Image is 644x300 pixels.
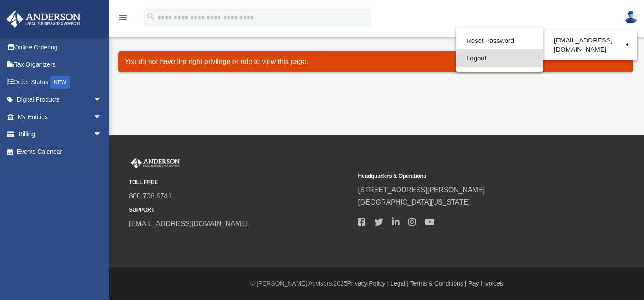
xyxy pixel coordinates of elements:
a: Order StatusNEW [6,73,115,91]
img: User Pic [624,11,637,24]
img: Anderson Advisors Platinum Portal [129,157,182,169]
a: Events Calendar [6,143,115,160]
a: 800.706.4741 [129,192,172,200]
span: arrow_drop_down [93,126,111,144]
span: arrow_drop_down [93,91,111,109]
i: search [146,12,156,21]
span: arrow_drop_down [93,108,111,126]
p: You do not have the right privilege or role to view this page. [125,56,626,68]
a: My Entitiesarrow_drop_down [6,108,115,126]
a: Tax Organizers [6,56,115,74]
a: [STREET_ADDRESS][PERSON_NAME] [358,186,485,194]
small: TOLL FREE [129,178,352,187]
a: Privacy Policy | [347,280,389,287]
a: menu [118,15,129,23]
a: Logout [456,49,543,67]
i: menu [118,12,129,23]
a: Terms & Conditions | [410,280,467,287]
a: Online Ordering [6,39,115,56]
a: Reset Password [456,32,543,50]
img: Anderson Advisors Platinum Portal [4,11,83,28]
a: Pay Invoices [468,280,503,287]
a: [EMAIL_ADDRESS][DOMAIN_NAME] [129,220,248,227]
small: Headquarters & Operations [358,172,581,181]
a: Legal | [390,280,409,287]
div: NEW [50,76,70,89]
div: © [PERSON_NAME] Advisors 2025 [109,278,644,289]
a: [EMAIL_ADDRESS][DOMAIN_NAME] [543,32,637,58]
a: [GEOGRAPHIC_DATA][US_STATE] [358,198,470,206]
small: SUPPORT [129,205,352,215]
a: Billingarrow_drop_down [6,126,115,143]
a: Digital Productsarrow_drop_down [6,91,115,109]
